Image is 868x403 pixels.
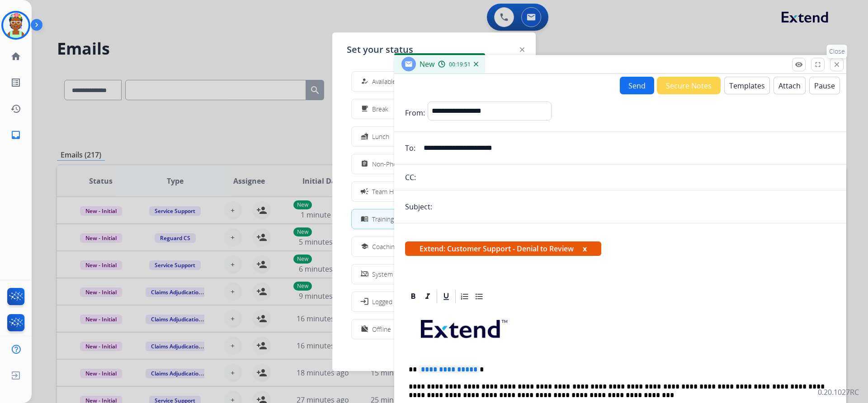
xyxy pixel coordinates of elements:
p: Subject: [405,201,432,212]
span: Break [372,104,388,114]
button: Close [830,58,844,71]
mat-icon: login [360,297,369,306]
button: Attach [774,77,806,94]
button: Coaching [352,237,516,256]
span: New [420,59,434,69]
button: Break [352,99,516,119]
div: Underline [439,290,453,303]
span: 00:19:51 [449,61,471,68]
span: Team Huddle [372,187,410,196]
p: CC: [405,172,416,183]
span: Coaching [372,242,398,251]
span: Lunch [372,132,389,141]
div: Bullet List [472,290,486,303]
mat-icon: school [361,243,368,250]
p: From: [405,107,425,118]
img: avatar [3,13,28,38]
mat-icon: fullscreen [814,60,822,69]
mat-icon: inbox [10,130,21,140]
button: x [583,243,587,254]
img: close-button [520,47,524,52]
mat-icon: campaign [360,187,369,196]
mat-icon: remove_red_eye [795,60,803,69]
span: Extend: Customer Support - Denial to Review [405,241,601,256]
button: Secure Notes [657,77,721,94]
div: Bold [406,290,420,303]
mat-icon: history [10,103,21,114]
span: Offline [372,324,391,334]
p: Close [827,45,847,58]
mat-icon: phonelink_off [361,270,368,278]
button: Offline [352,320,516,339]
p: To: [405,143,415,153]
button: Team Huddle [352,182,516,201]
mat-icon: home [10,51,21,62]
mat-icon: menu_book [361,215,368,223]
button: Logged In [352,292,516,311]
mat-icon: free_breakfast [361,105,368,113]
span: Set your status [347,43,413,56]
p: 0.20.1027RC [818,387,859,398]
button: Available [352,72,516,91]
button: Lunch [352,127,516,146]
button: Send [620,77,654,94]
span: Non-Phone Queue [372,159,425,169]
mat-icon: how_to_reg [361,78,368,85]
button: Templates [724,77,770,94]
button: Non-Phone Queue [352,154,516,174]
div: Italic [421,290,434,303]
button: System Issue [352,264,516,284]
mat-icon: fastfood [361,133,368,140]
span: Training [372,214,394,224]
span: Logged In [372,297,400,306]
span: Available [372,77,396,86]
button: Training [352,209,516,229]
mat-icon: assignment [361,160,368,168]
mat-icon: close [833,60,841,69]
div: Ordered List [458,290,472,303]
span: System Issue [372,269,410,279]
mat-icon: work_off [361,325,368,333]
mat-icon: list_alt [10,77,21,88]
button: Pause [809,77,840,94]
